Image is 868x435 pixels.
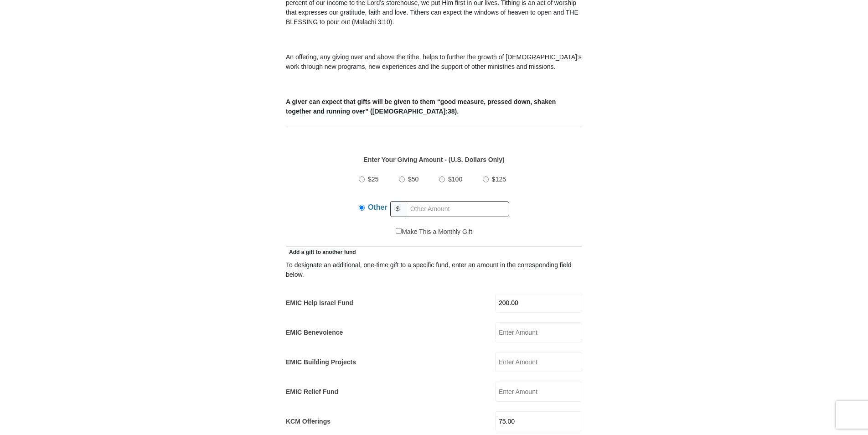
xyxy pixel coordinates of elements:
[286,328,343,337] label: EMIC Benevolence
[363,156,504,163] strong: Enter Your Giving Amount - (U.S. Dollars Only)
[286,249,356,255] span: Add a gift to another fund
[286,357,356,367] label: EMIC Building Projects
[495,382,582,402] input: Enter Amount
[286,298,353,308] label: EMIC Help Israel Fund
[368,203,387,211] span: Other
[286,52,582,72] p: An offering, any giving over and above the tithe, helps to further the growth of [DEMOGRAPHIC_DAT...
[492,176,506,183] span: $125
[408,176,418,183] span: $50
[286,98,556,115] b: A giver can expect that gifts will be given to them “good measure, pressed down, shaken together ...
[495,411,582,431] input: Enter Amount
[495,352,582,372] input: Enter Amount
[495,322,582,342] input: Enter Amount
[286,260,582,280] div: To designate an additional, one-time gift to a specific fund, enter an amount in the correspondin...
[390,201,406,217] span: $
[396,227,472,237] label: Make This a Monthly Gift
[448,176,462,183] span: $100
[405,201,509,217] input: Other Amount
[286,387,338,397] label: EMIC Relief Fund
[368,176,378,183] span: $25
[396,228,402,234] input: Make This a Monthly Gift
[286,417,331,426] label: KCM Offerings
[495,293,582,313] input: Enter Amount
